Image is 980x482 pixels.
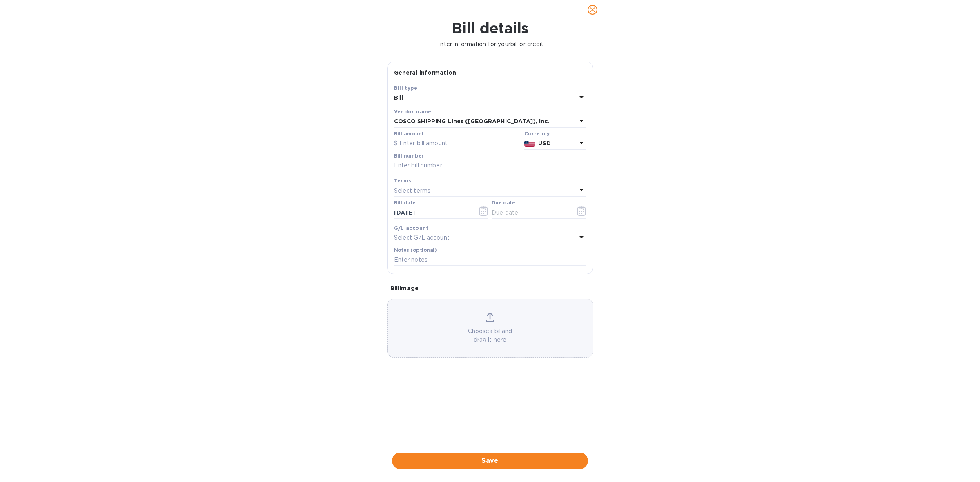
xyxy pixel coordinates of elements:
[538,140,550,147] b: USD
[394,118,550,124] b: COSCO SHIPPING Lines ([GEOGRAPHIC_DATA]), Inc.
[394,178,412,184] b: Terms
[492,201,515,206] label: Due date
[394,201,416,206] label: Bill date
[394,69,457,76] b: General information
[394,131,423,136] label: Bill amount
[394,248,437,253] label: Notes (optional)
[394,187,431,195] p: Select terms
[390,284,590,292] p: Bill image
[394,233,450,242] p: Select G/L account
[7,20,973,37] h1: Bill details
[394,207,471,219] input: Select date
[399,456,581,466] span: Save
[492,207,569,219] input: Due date
[392,453,588,469] button: Save
[394,94,403,101] b: Bill
[394,109,432,115] b: Vendor name
[7,40,973,49] p: Enter information for your bill or credit
[394,85,418,91] b: Bill type
[394,138,521,150] input: $ Enter bill amount
[394,225,429,231] b: G/L account
[388,327,593,344] p: Choose a bill and drag it here
[524,131,550,137] b: Currency
[394,153,423,158] label: Bill number
[524,141,535,147] img: USD
[394,160,586,172] input: Enter bill number
[394,254,586,266] input: Enter notes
